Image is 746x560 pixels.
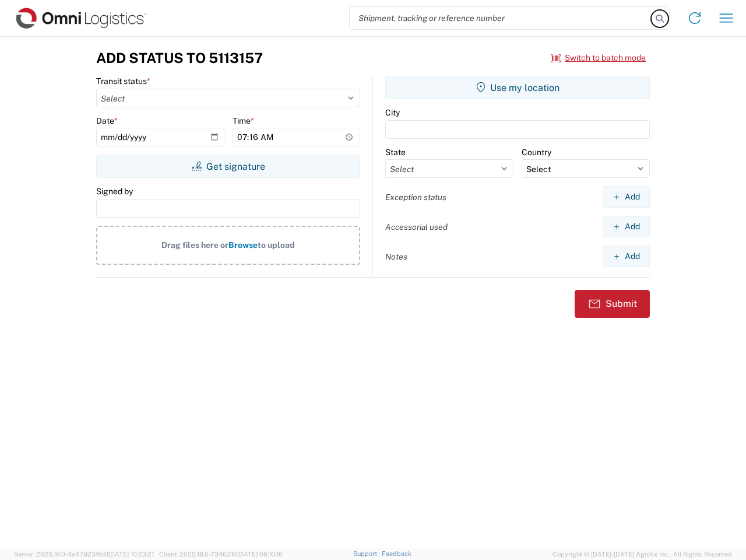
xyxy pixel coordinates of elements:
h3: Add Status to 5113157 [96,50,263,66]
span: Drag files here or [161,240,228,250]
label: City [385,107,400,118]
label: Country [522,147,551,157]
a: Feedback [382,550,411,557]
button: Submit [575,290,650,318]
label: Transit status [96,76,150,86]
button: Add [603,216,650,237]
label: Notes [385,251,407,262]
span: [DATE] 10:23:21 [108,551,154,558]
label: Accessorial used [385,222,448,232]
a: Support [353,550,382,557]
label: Signed by [96,186,133,197]
button: Get signature [96,155,360,178]
label: Date [96,116,118,126]
button: Add [603,246,650,267]
label: Time [233,116,254,126]
label: State [385,147,406,157]
input: Shipment, tracking or reference number [350,7,652,29]
span: Server: 2025.18.0-4e47823f9d1 [14,551,154,558]
span: [DATE] 08:10:16 [237,551,283,558]
span: Client: 2025.18.0-7346316 [159,551,283,558]
button: Add [603,186,650,208]
label: Exception status [385,192,446,202]
button: Use my location [385,76,650,99]
span: to upload [258,240,295,250]
span: Browse [228,240,258,250]
button: Switch to batch mode [551,48,646,68]
span: Copyright © [DATE]-[DATE] Agistix Inc., All Rights Reserved [553,549,732,559]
